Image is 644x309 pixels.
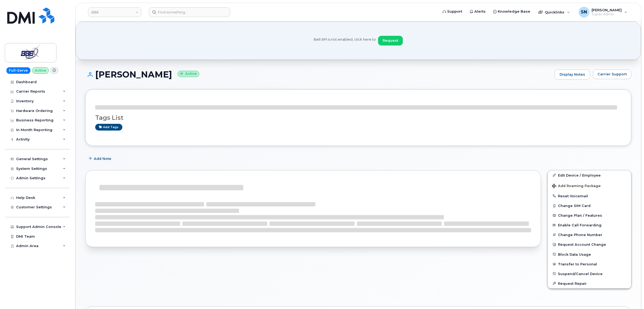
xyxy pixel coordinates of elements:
[548,170,631,180] a: Edit Device / Employee
[548,279,631,288] button: Request Repair
[548,250,631,259] button: Block Data Usage
[548,201,631,210] button: Change SIM Card
[85,70,552,79] h1: [PERSON_NAME]
[552,184,601,189] span: Add Roaming Package
[548,230,631,240] button: Change Phone Number
[177,71,199,77] small: Active
[558,223,602,227] span: Enable Call Forwarding
[85,154,116,164] button: Add Note
[548,210,631,220] button: Change Plan / Features
[554,69,590,80] a: Display Notes
[548,240,631,249] button: Request Account Change
[548,191,631,201] button: Reset Voicemail
[378,36,403,45] button: Request
[558,213,602,217] span: Change Plan / Features
[548,269,631,279] button: Suspend/Cancel Device
[548,180,631,191] button: Add Roaming Package
[548,259,631,269] button: Transfer to Personal
[548,220,631,230] button: Enable Call Forwarding
[593,69,631,79] button: Carrier Support
[558,272,603,276] span: Suspend/Cancel Device
[597,72,627,77] span: Carrier Support
[314,37,376,45] span: Bell API is not enabled, click here to
[95,124,122,131] a: Add tags
[383,38,398,43] span: Request
[94,156,111,161] span: Add Note
[95,114,621,121] h3: Tags List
